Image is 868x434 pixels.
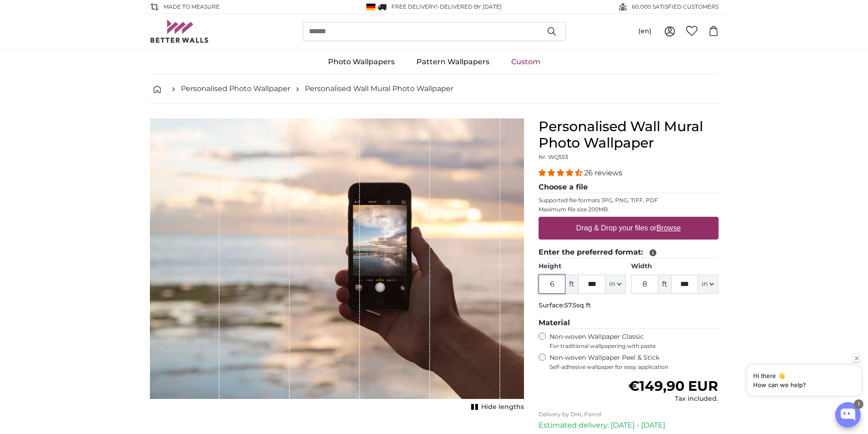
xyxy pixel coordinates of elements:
[550,353,719,371] label: Non-woven Wallpaper Peel & Stick
[305,83,453,94] a: Personalised Wall Mural Photo Wallpaper
[628,394,718,403] div: Tax included.
[539,182,719,193] legend: Choose a file
[631,262,718,271] label: Width
[539,247,719,258] legend: Enter the preferred format:
[539,206,719,213] p: Maximum file size 200MB.
[366,4,375,10] img: Germany
[632,3,719,11] span: 60,000 SATISFIED CUSTOMERS
[606,275,626,294] button: in
[628,378,718,394] span: €149,90 EUR
[539,420,719,431] p: Estimated delivery: [DATE] - [DATE]
[565,301,591,309] span: 57.5sq ft
[181,83,290,94] a: Personalised Photo Wallpaper
[609,280,615,289] span: in
[702,280,708,289] span: in
[572,219,684,237] label: Drag & Drop your files or
[835,402,861,428] button: Open chatbox
[481,403,524,412] span: Hide lengths
[164,3,220,11] span: Made to Measure
[698,275,718,294] button: in
[539,301,719,310] p: Surface:
[658,275,671,294] span: ft
[565,275,578,294] span: ft
[631,23,659,40] button: (en)
[539,118,719,151] h1: Personalised Wall Mural Photo Wallpaper
[468,401,524,414] button: Hide lengths
[539,411,719,418] p: Delivery by DHL Parcel
[539,262,626,271] label: Height
[584,168,622,177] span: 26 reviews
[317,50,406,74] a: Photo Wallpapers
[437,3,502,10] span: -
[539,317,719,329] legend: Material
[550,363,719,371] span: Self-adhesive wallpaper for easy application
[391,3,437,10] span: FREE delivery!
[539,168,584,177] span: 4.54 stars
[440,3,502,10] span: Delivered by [DATE]
[539,197,719,204] p: Supported file formats JPG, PNG, TIFF, PDF
[150,118,524,414] div: 1 of 1
[406,50,500,74] a: Pattern Wallpapers
[852,353,861,363] button: Close popup
[657,224,681,232] u: Browse
[854,399,863,409] div: 1
[753,371,855,389] div: Hi there 👋 How can we help?
[550,342,719,350] span: For traditional wallpapering with paste
[550,332,719,350] label: Non-woven Wallpaper Classic
[150,74,719,104] nav: breadcrumbs
[539,153,568,160] span: Nr. WQ553
[500,50,551,74] a: Custom
[150,20,209,43] img: Betterwalls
